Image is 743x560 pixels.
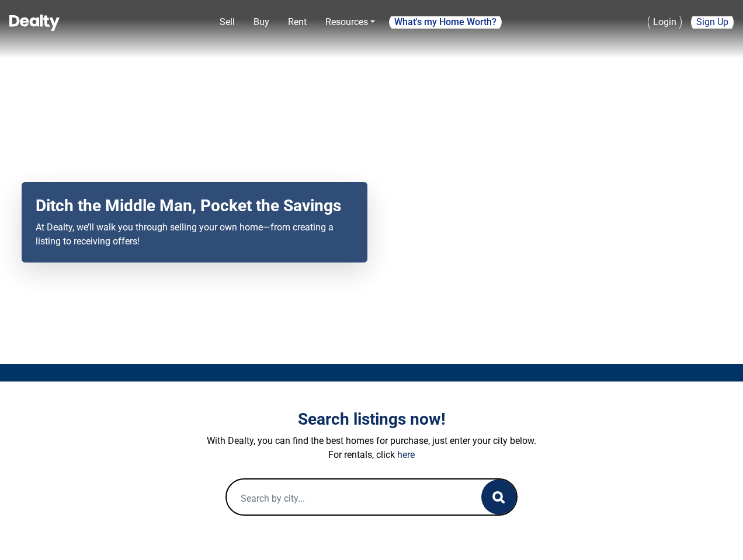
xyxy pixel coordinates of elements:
[215,10,239,34] a: Sell
[703,520,731,548] iframe: Intercom live chat
[249,10,274,34] a: Buy
[47,409,696,429] h3: Search listings now!
[283,10,311,34] a: Rent
[321,10,380,34] a: Resources
[47,434,696,448] p: With Dealty, you can find the best homes for purchase, just enter your city below.
[227,480,458,517] input: Search by city...
[9,15,60,31] img: Dealty - Buy, Sell & Rent Homes
[691,10,734,34] a: Sign Up
[36,220,353,249] p: At Dealty, we’ll walk you through selling your own home—from creating a listing to receiving offers!
[389,13,502,32] a: What's my Home Worth?
[648,10,682,34] a: Login
[47,448,696,462] p: For rentals, click
[36,196,353,216] h2: Ditch the Middle Man, Pocket the Savings
[397,449,415,460] a: here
